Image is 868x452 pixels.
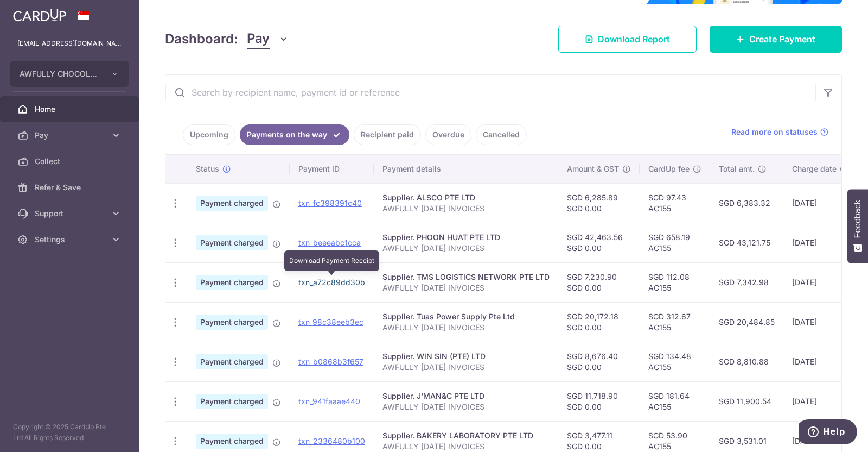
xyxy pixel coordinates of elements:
[240,124,349,145] a: Payments on the way
[196,196,268,211] span: Payment charged
[783,302,857,342] td: [DATE]
[558,262,640,302] td: SGD 7,230.90 SGD 0.00
[640,342,710,381] td: SGD 134.48 AC155
[35,234,106,245] span: Settings
[298,436,365,445] a: txn_2336480b100
[558,223,640,262] td: SGD 42,463.56 SGD 0.00
[35,104,106,115] span: Home
[853,200,863,238] span: Feedback
[710,26,842,53] a: Create Payment
[382,192,550,203] div: Supplier. ALSCO PTE LTD
[783,381,857,421] td: [DATE]
[648,164,690,174] span: CardUp fee
[710,223,783,262] td: SGD 43,121.75
[35,182,106,193] span: Refer & Save
[731,127,818,137] span: Read more on statuses
[298,278,365,287] a: txn_a72c89dd30b
[374,155,558,183] th: Payment details
[382,203,550,214] p: AWFULLY [DATE] INVOICES
[710,381,783,421] td: SGD 11,900.54
[710,342,783,381] td: SGD 8,810.88
[382,322,550,333] p: AWFULLY [DATE] INVOICES
[382,441,550,452] p: AWFULLY [DATE] INVOICES
[35,208,106,219] span: Support
[792,164,837,174] span: Charge date
[382,272,550,282] div: Supplier. TMS LOGISTICS NETWORK PTE LTD
[298,357,363,366] a: txn_b0868b3f657
[640,302,710,342] td: SGD 312.67 AC155
[247,29,289,49] button: Pay
[298,198,362,208] a: txn_fc398391c40
[382,362,550,373] p: AWFULLY [DATE] INVOICES
[558,26,697,53] a: Download Report
[640,183,710,223] td: SGD 97.43 AC155
[10,61,129,87] button: AWFULLY CHOCOLATE CENTRAL KITCHEN PTE. LTD.
[196,394,268,409] span: Payment charged
[196,434,268,449] span: Payment charged
[196,164,219,174] span: Status
[710,183,783,223] td: SGD 6,383.32
[783,183,857,223] td: [DATE]
[710,262,783,302] td: SGD 7,342.98
[425,124,471,145] a: Overdue
[298,317,363,327] a: txn_98c38eeb3ec
[640,223,710,262] td: SGD 658.19 AC155
[598,33,670,46] span: Download Report
[382,282,550,293] p: AWFULLY [DATE] INVOICES
[567,164,619,174] span: Amount & GST
[719,164,755,174] span: Total amt.
[799,419,857,447] iframe: Opens a widget where you can find more information
[382,391,550,401] div: Supplier. J'MAN&C PTE LTD
[196,235,268,250] span: Payment charged
[847,189,868,263] button: Feedback - Show survey
[382,311,550,322] div: Supplier. Tuas Power Supply Pte Ltd
[558,381,640,421] td: SGD 11,718.90 SGD 0.00
[247,29,270,49] span: Pay
[749,33,815,46] span: Create Payment
[35,130,106,141] span: Pay
[382,232,550,243] div: Supplier. PHOON HUAT PTE LTD
[354,124,421,145] a: Recipient paid
[165,29,238,49] h4: Dashboard:
[783,223,857,262] td: [DATE]
[284,250,379,271] div: Download Payment Receipt
[298,238,361,247] a: txn_beeeabc1cca
[35,156,106,167] span: Collect
[183,124,235,145] a: Upcoming
[710,302,783,342] td: SGD 20,484.85
[640,381,710,421] td: SGD 181.64 AC155
[558,183,640,223] td: SGD 6,285.89 SGD 0.00
[382,430,550,441] div: Supplier. BAKERY LABORATORY PTE LTD
[783,262,857,302] td: [DATE]
[382,243,550,254] p: AWFULLY [DATE] INVOICES
[783,342,857,381] td: [DATE]
[382,401,550,412] p: AWFULLY [DATE] INVOICES
[196,315,268,330] span: Payment charged
[558,342,640,381] td: SGD 8,676.40 SGD 0.00
[196,275,268,290] span: Payment charged
[298,397,360,406] a: txn_941faaae440
[17,38,122,49] p: [EMAIL_ADDRESS][DOMAIN_NAME]
[382,351,550,362] div: Supplier. WIN SIN (PTE) LTD
[13,9,66,22] img: CardUp
[20,68,100,79] span: AWFULLY CHOCOLATE CENTRAL KITCHEN PTE. LTD.
[165,75,815,110] input: Search by recipient name, payment id or reference
[558,302,640,342] td: SGD 20,172.18 SGD 0.00
[290,155,374,183] th: Payment ID
[640,262,710,302] td: SGD 112.08 AC155
[731,127,828,137] a: Read more on statuses
[196,354,268,369] span: Payment charged
[476,124,527,145] a: Cancelled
